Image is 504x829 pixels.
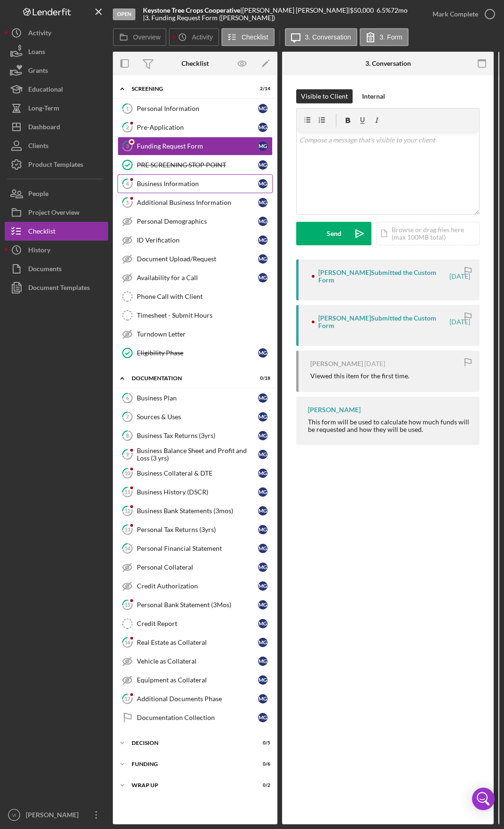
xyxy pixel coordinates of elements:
[28,136,48,157] div: Clients
[132,761,247,767] div: Funding
[137,695,258,703] div: Additional Documents Phase
[126,432,129,438] tspan: 8
[258,235,268,245] div: M G
[5,278,108,297] a: Document Templates
[28,80,63,101] div: Educational
[118,212,273,231] a: Personal DemographicsMG
[118,193,273,212] a: 5Additional Business InformationMG
[28,61,48,82] div: Grants
[118,689,273,708] a: 17Additional Documents PhaseMG
[118,118,273,137] a: 2Pre-ApplicationMG
[181,60,209,67] div: Checklist
[5,117,108,136] button: Dashboard
[169,28,219,46] button: Activity
[137,582,258,590] div: Credit Authorization
[125,489,130,495] tspan: 11
[137,413,258,421] div: Sources & Uses
[5,241,108,259] button: History
[258,487,268,497] div: M G
[118,325,273,344] a: Turndown Letter
[126,124,129,130] tspan: 2
[24,806,85,827] div: [PERSON_NAME]
[258,431,268,440] div: M G
[118,287,273,306] a: Phone Call with Client
[125,526,130,532] tspan: 13
[192,33,213,41] label: Activity
[365,60,411,67] div: 3. Conversation
[113,28,166,46] button: Overview
[28,117,60,139] div: Dashboard
[118,268,273,287] a: Availability for a CallMG
[125,508,130,514] tspan: 12
[126,105,129,111] tspan: 1
[258,638,268,647] div: M G
[118,231,273,250] a: ID VerificationMG
[137,255,258,263] div: Document Upload/Request
[5,42,108,61] a: Loans
[28,184,48,205] div: People
[221,28,275,46] button: Checklist
[137,274,258,282] div: Availability for a Call
[126,180,129,187] tspan: 4
[258,657,268,666] div: M G
[253,761,270,767] div: 0 / 6
[28,99,59,120] div: Long-Term
[5,203,108,222] button: Project Overview
[137,293,272,300] div: Phone Call with Client
[296,222,371,245] button: Send
[5,155,108,174] a: Product Templates
[126,395,129,401] tspan: 6
[125,470,131,476] tspan: 10
[362,89,385,103] div: Internal
[258,619,268,628] div: M G
[125,639,131,645] tspan: 16
[137,236,258,244] div: ID Verification
[118,426,273,445] a: 8Business Tax Returns (3yrs)MG
[137,199,258,206] div: Additional Business Information
[5,80,108,99] button: Educational
[137,432,258,439] div: Business Tax Returns (3yrs)
[380,33,402,41] label: 3. Form
[137,124,258,131] div: Pre-Application
[118,614,273,633] a: Credit ReportMG
[350,6,374,14] span: $50,000
[308,406,361,414] div: [PERSON_NAME]
[137,161,258,169] div: PRE SCREENING STOP POINT
[118,250,273,268] a: Document Upload/RequestMG
[137,676,258,684] div: Equipment as Collateral
[5,222,108,241] button: Checklist
[133,33,160,41] label: Overview
[118,306,273,325] a: Timesheet - Submit Hours
[310,360,363,368] div: [PERSON_NAME]
[301,89,348,103] div: Visible to Client
[118,520,273,539] a: 13Personal Tax Returns (3yrs)MG
[258,254,268,264] div: M G
[305,33,351,41] label: 3. Conversation
[258,217,268,226] div: M G
[118,99,273,118] a: 1Personal InformationMG
[132,375,247,381] div: Documentation
[137,349,258,357] div: Eligibility Phase
[28,278,90,299] div: Document Templates
[5,806,108,824] button: VI[PERSON_NAME]
[5,23,108,42] a: Activity
[258,450,268,459] div: M G
[125,602,130,608] tspan: 15
[118,633,273,652] a: 16Real Estate as CollateralMG
[296,89,353,103] button: Visible to Client
[5,99,108,117] button: Long-Term
[253,86,270,92] div: 2 / 14
[449,318,470,326] time: 2025-08-28 03:40
[258,123,268,132] div: M G
[118,708,273,727] a: Documentation CollectionMG
[137,601,258,609] div: Personal Bank Statement (3Mos)
[258,104,268,113] div: M G
[137,563,258,571] div: Personal Collateral
[137,312,272,319] div: Timesheet - Submit Hours
[28,222,55,243] div: Checklist
[28,203,79,224] div: Project Overview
